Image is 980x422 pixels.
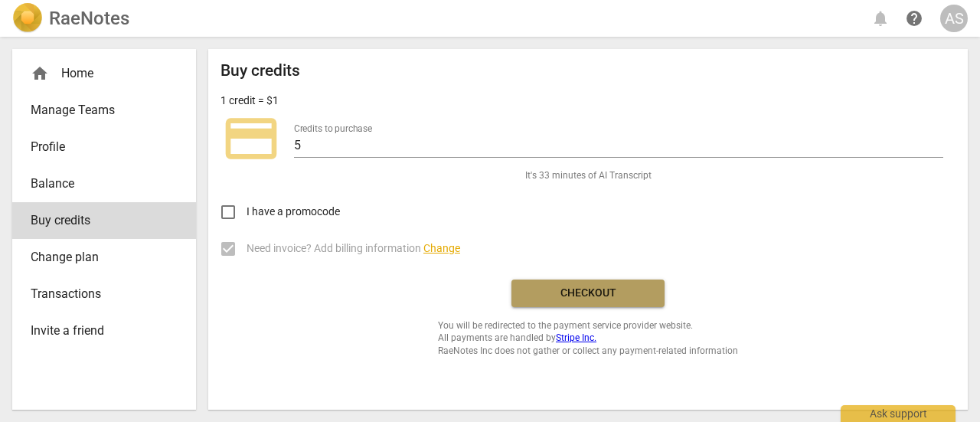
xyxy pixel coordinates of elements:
[31,64,165,83] div: Home
[12,129,196,165] a: Profile
[940,5,968,32] button: AS
[12,239,196,276] a: Change plan
[12,55,196,92] div: Home
[294,124,372,133] label: Credits to purchase
[900,5,928,32] a: Help
[220,93,279,109] p: 1 credit = $1
[31,175,165,193] span: Balance
[220,108,282,169] span: credit_card
[905,9,923,28] span: help
[31,211,165,230] span: Buy credits
[31,101,165,119] span: Manage Teams
[12,3,129,34] a: LogoRaeNotes
[12,3,43,34] img: Logo
[12,276,196,312] a: Transactions
[31,138,165,156] span: Profile
[12,165,196,202] a: Balance
[49,8,129,29] h2: RaeNotes
[556,332,596,343] a: Stripe Inc.
[423,242,460,254] span: Change
[247,204,340,220] span: I have a promocode
[12,92,196,129] a: Manage Teams
[524,286,652,301] span: Checkout
[841,405,955,422] div: Ask support
[31,285,165,303] span: Transactions
[438,319,738,358] span: You will be redirected to the payment service provider website. All payments are handled by RaeNo...
[31,64,49,83] span: home
[247,240,460,257] span: Need invoice? Add billing information
[31,248,165,267] span: Change plan
[12,202,196,239] a: Buy credits
[12,312,196,349] a: Invite a friend
[31,322,165,340] span: Invite a friend
[220,61,300,80] h2: Buy credits
[511,280,665,307] button: Checkout
[525,169,652,182] span: It's 33 minutes of AI Transcript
